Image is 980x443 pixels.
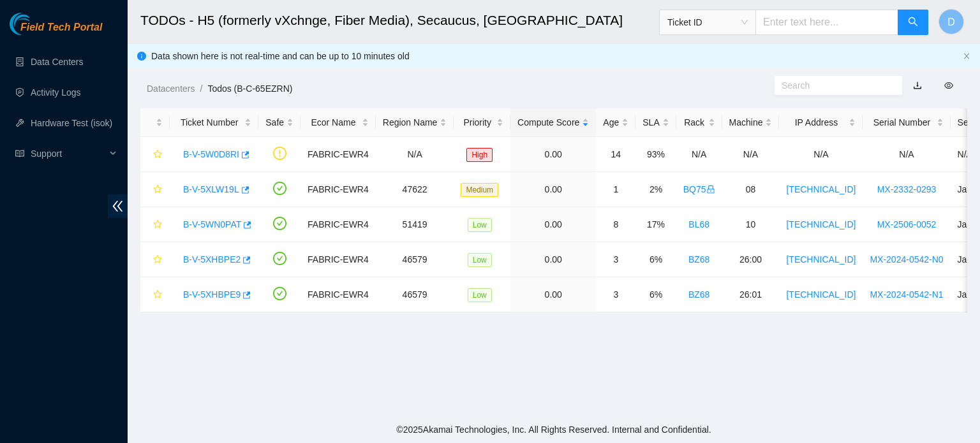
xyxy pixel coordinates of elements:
button: D [939,9,964,34]
span: Low [468,218,492,232]
button: star [147,214,163,235]
button: search [898,10,928,35]
span: double-left [108,194,128,218]
td: FABRIC-EWR4 [301,172,376,207]
span: star [153,220,162,230]
a: BZ68 [688,254,709,265]
td: 26:00 [722,242,780,277]
a: B-V-5XLW19L [183,184,239,194]
span: search [908,17,918,29]
td: 0.00 [510,207,596,242]
span: eye [944,81,953,90]
td: 6% [635,242,676,277]
span: read [15,149,24,158]
input: Search [782,78,885,92]
td: 17% [635,207,676,242]
a: B-V-5XHBPE2 [183,254,241,265]
a: B-V-5XHBPE9 [183,289,241,300]
span: Ticket ID [667,13,748,32]
td: FABRIC-EWR4 [301,277,376,312]
td: 47622 [376,172,454,207]
a: MX-2024-0542-N0 [870,254,943,265]
td: FABRIC-EWR4 [301,137,376,172]
td: 0.00 [510,242,596,277]
span: Field Tech Portal [20,22,102,34]
button: download [903,75,932,96]
td: N/A [779,137,863,172]
td: 0.00 [510,172,596,207]
td: 6% [635,277,676,312]
a: MX-2506-0052 [877,219,937,229]
a: MX-2332-0293 [877,184,937,194]
span: Low [468,253,492,267]
td: 1 [596,172,635,207]
button: star [147,144,163,164]
a: [TECHNICAL_ID] [786,219,856,229]
a: B-V-5W0D8RI [183,149,239,159]
td: N/A [722,137,780,172]
a: download [913,80,922,91]
button: star [147,249,163,270]
a: Data Centers [31,57,83,67]
a: Hardware Test (isok) [31,118,112,128]
td: 14 [596,137,635,172]
td: 0.00 [510,137,596,172]
td: 3 [596,277,635,312]
span: star [153,150,162,160]
span: Medium [461,183,498,197]
td: FABRIC-EWR4 [301,242,376,277]
td: 2% [635,172,676,207]
td: N/A [863,137,950,172]
td: 51419 [376,207,454,242]
td: 26:01 [722,277,780,312]
a: B-V-5WN0PAT [183,219,241,229]
button: star [147,284,163,305]
a: Datacenters [147,84,195,94]
a: BZ68 [688,289,709,300]
td: FABRIC-EWR4 [301,207,376,242]
td: 3 [596,242,635,277]
span: lock [706,185,715,194]
span: check-circle [273,217,286,230]
span: star [153,290,162,300]
a: Activity Logs [31,87,81,98]
span: D [947,14,955,30]
span: Support [31,141,106,166]
td: 46579 [376,277,454,312]
a: [TECHNICAL_ID] [786,289,856,300]
span: star [153,185,162,195]
td: 08 [722,172,780,207]
td: N/A [376,137,454,172]
span: / [200,84,202,94]
td: 46579 [376,242,454,277]
span: Low [468,288,492,302]
span: check-circle [273,252,286,265]
span: star [153,255,162,265]
td: 8 [596,207,635,242]
button: close [963,52,970,61]
td: 10 [722,207,780,242]
a: BL68 [688,219,709,229]
a: [TECHNICAL_ID] [786,184,856,194]
a: Akamai TechnologiesField Tech Portal [10,23,102,40]
span: close [963,52,970,60]
span: High [466,148,493,162]
button: star [147,179,163,200]
a: MX-2024-0542-N1 [870,289,943,300]
span: exclamation-circle [273,147,286,160]
span: check-circle [273,182,286,195]
td: 93% [635,137,676,172]
input: Enter text here... [755,10,898,35]
a: BQ75lock [683,184,715,194]
a: Todos (B-C-65EZRN) [207,84,292,94]
a: [TECHNICAL_ID] [786,254,856,265]
td: N/A [676,137,722,172]
footer: © 2025 Akamai Technologies, Inc. All Rights Reserved. Internal and Confidential. [128,416,980,443]
span: check-circle [273,287,286,300]
img: Akamai Technologies [10,13,64,35]
td: 0.00 [510,277,596,312]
